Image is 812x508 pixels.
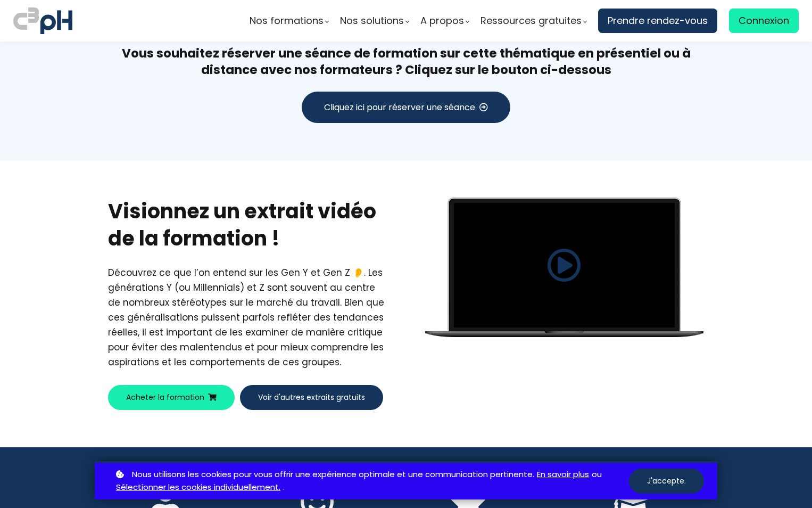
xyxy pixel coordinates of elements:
[108,45,704,78] h2: Vous souhaitez réserver une séance de formation sur cette thématique en présentiel ou à distance ...
[258,392,365,403] span: Voir d'autres extraits gratuits
[250,13,324,29] span: Nos formations
[116,481,280,494] a: Sélectionner les cookies individuellement.
[240,385,383,410] button: Voir d'autres extraits gratuits
[340,13,404,29] span: Nos solutions
[126,392,204,403] span: Acheter la formation
[739,13,789,29] span: Connexion
[420,13,464,29] span: A propos
[13,5,72,36] img: logo C3PH
[132,468,534,481] span: Nous utilisons les cookies pour vous offrir une expérience optimale et une communication pertinente.
[537,468,589,481] a: En savoir plus
[108,385,235,410] button: Acheter la formation
[108,198,388,252] h2: Visionnez un extrait vidéo de la formation !
[629,469,704,494] button: J'accepte.
[324,101,475,114] span: Cliquez ici pour réserver une séance
[729,9,799,33] a: Connexion
[598,9,717,33] a: Prendre rendez-vous
[480,13,582,29] span: Ressources gratuites
[608,13,708,29] span: Prendre rendez-vous
[113,468,629,495] p: ou .
[302,92,510,123] button: Cliquez ici pour réserver une séance
[108,265,388,370] div: Découvrez ce que l’on entend sur les Gen Y et Gen Z 👂. Les générations Y (ou Millennials) et Z so...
